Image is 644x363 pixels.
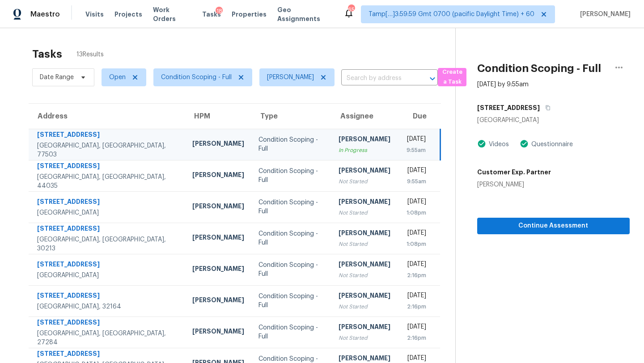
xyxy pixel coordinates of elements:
[192,202,244,213] div: [PERSON_NAME]
[37,208,178,217] div: [GEOGRAPHIC_DATA]
[37,235,178,253] div: [GEOGRAPHIC_DATA], [GEOGRAPHIC_DATA], 30213
[37,173,178,190] div: [GEOGRAPHIC_DATA], [GEOGRAPHIC_DATA], 44035
[258,229,324,247] div: Condition Scoping - Full
[37,329,178,347] div: [GEOGRAPHIC_DATA], [GEOGRAPHIC_DATA], 27284
[405,146,426,155] div: 9:55am
[405,166,426,177] div: [DATE]
[37,271,178,280] div: [GEOGRAPHIC_DATA]
[258,292,324,310] div: Condition Scoping - Full
[76,50,104,59] span: 13 Results
[477,180,551,189] div: [PERSON_NAME]
[37,197,178,208] div: [STREET_ADDRESS]
[477,64,601,73] h2: Condition Scoping - Full
[405,271,426,280] div: 2:16pm
[405,177,426,186] div: 9:55am
[331,104,398,129] th: Assignee
[37,302,178,311] div: [GEOGRAPHIC_DATA], 32164
[442,67,462,88] span: Create a Task
[267,73,314,82] span: [PERSON_NAME]
[405,197,426,208] div: [DATE]
[477,103,540,112] h5: [STREET_ADDRESS]
[405,260,426,271] div: [DATE]
[37,224,178,235] div: [STREET_ADDRESS]
[185,104,251,129] th: HPM
[520,139,529,148] img: Artifact Present Icon
[477,139,486,148] img: Artifact Present Icon
[32,50,62,59] h2: Tasks
[258,323,324,341] div: Condition Scoping - Full
[192,233,244,244] div: [PERSON_NAME]
[258,261,324,279] div: Condition Scoping - Full
[339,240,390,249] div: Not Started
[85,10,104,19] span: Visits
[339,271,390,280] div: Not Started
[232,10,267,19] span: Properties
[477,80,529,89] div: [DATE] by 9:55am
[369,10,534,19] span: Tamp[…]3:59:59 Gmt 0700 (pacific Daylight Time) + 60
[438,68,466,86] button: Create a Task
[398,104,440,129] th: Due
[114,10,142,19] span: Projects
[30,10,60,19] span: Maestro
[477,116,630,125] div: [GEOGRAPHIC_DATA]
[251,104,331,129] th: Type
[192,170,244,181] div: [PERSON_NAME]
[576,10,631,19] span: [PERSON_NAME]
[29,104,185,129] th: Address
[405,208,426,217] div: 1:08pm
[540,100,552,116] button: Copy Address
[161,73,232,82] span: Condition Scoping - Full
[192,264,244,275] div: [PERSON_NAME]
[37,130,178,141] div: [STREET_ADDRESS]
[405,135,426,146] div: [DATE]
[339,135,390,146] div: [PERSON_NAME]
[37,141,178,159] div: [GEOGRAPHIC_DATA], [GEOGRAPHIC_DATA], 77503
[339,322,390,333] div: [PERSON_NAME]
[339,166,390,177] div: [PERSON_NAME]
[37,161,178,173] div: [STREET_ADDRESS]
[405,333,426,342] div: 2:16pm
[37,318,178,329] div: [STREET_ADDRESS]
[339,228,390,240] div: [PERSON_NAME]
[484,220,623,232] span: Continue Assessment
[339,333,390,342] div: Not Started
[258,198,324,216] div: Condition Scoping - Full
[339,260,390,271] div: [PERSON_NAME]
[277,5,333,23] span: Geo Assignments
[339,291,390,302] div: [PERSON_NAME]
[153,5,191,23] span: Work Orders
[40,73,74,82] span: Date Range
[486,140,509,149] div: Videos
[37,349,178,360] div: [STREET_ADDRESS]
[192,139,244,150] div: [PERSON_NAME]
[339,146,390,155] div: In Progress
[109,73,126,82] span: Open
[477,168,551,177] h5: Customer Exp. Partner
[477,218,630,234] button: Continue Assessment
[216,7,223,16] div: 18
[258,135,324,153] div: Condition Scoping - Full
[37,291,178,302] div: [STREET_ADDRESS]
[37,260,178,271] div: [STREET_ADDRESS]
[339,197,390,208] div: [PERSON_NAME]
[341,72,413,85] input: Search by address
[529,140,573,149] div: Questionnaire
[202,11,221,17] span: Tasks
[258,167,324,185] div: Condition Scoping - Full
[348,5,354,14] div: 654
[192,327,244,338] div: [PERSON_NAME]
[192,295,244,307] div: [PERSON_NAME]
[405,240,426,249] div: 1:08pm
[405,322,426,333] div: [DATE]
[339,177,390,186] div: Not Started
[405,302,426,311] div: 2:16pm
[339,302,390,311] div: Not Started
[339,208,390,217] div: Not Started
[405,291,426,302] div: [DATE]
[405,228,426,240] div: [DATE]
[426,72,439,85] button: Open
